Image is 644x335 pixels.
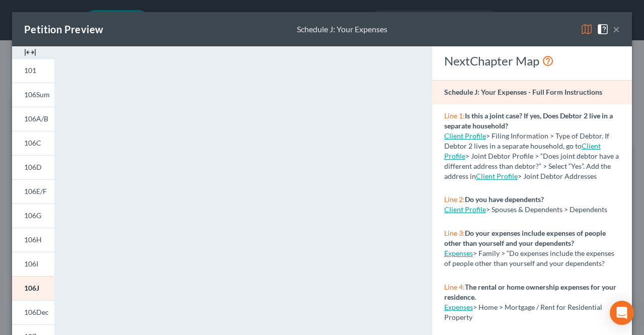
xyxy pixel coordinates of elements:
a: 106Sum [12,83,54,107]
span: > Home > Mortgage / Rent for Residential Property [444,303,602,321]
div: Schedule J: Your Expenses [297,24,387,35]
strong: Do you have dependents? [465,195,544,204]
a: Client Profile [444,205,486,214]
a: 106A/B [12,107,54,131]
img: expand-e0f6d898513216a626fdd78e52531dac95497ffd26381d4c15ee2fc46db09dca.svg [24,46,36,58]
span: > Joint Debtor Addresses [476,172,597,180]
a: 101 [12,58,54,83]
span: Line 4: [444,283,465,291]
span: 106Dec [24,308,49,316]
span: Line 2: [444,195,465,204]
a: 106H [12,228,54,252]
strong: The rental or home ownership expenses for your residence. [444,283,616,301]
strong: Schedule J: Your Expenses - Full Form Instructions [444,88,602,96]
button: × [613,23,620,35]
span: > Family > “Do expenses include the expenses of people other than yourself and your dependents? [444,249,614,267]
span: 106Sum [24,90,50,99]
strong: Do your expenses include expenses of people other than yourself and your dependents? [444,229,606,247]
span: 106C [24,139,41,147]
span: 106D [24,163,42,171]
a: Expenses [444,303,473,311]
a: 106Dec [12,300,54,324]
div: Open Intercom Messenger [610,301,634,325]
span: 106G [24,211,41,220]
span: > Joint Debtor Profile > “Does joint debtor have a different address than debtor?” > Select “Yes”... [444,142,619,180]
a: 106I [12,252,54,276]
div: Petition Preview [24,22,103,36]
a: Client Profile [444,131,486,140]
span: 106I [24,259,38,268]
a: Client Profile [444,142,601,160]
a: 106G [12,204,54,228]
div: NextChapter Map [444,53,620,69]
span: 106H [24,235,42,244]
span: > Spouses & Dependents > Dependents [486,205,607,214]
span: 106A/B [24,114,48,123]
span: 106J [24,284,39,292]
a: 106E/F [12,179,54,204]
a: 106D [12,155,54,179]
img: help-close-5ba153eb36485ed6c1ea00a893f15db1cb9b99d6cae46e1a8edb6c62d00a1a76.svg [597,23,609,35]
span: Line 1: [444,111,465,120]
a: 106J [12,276,54,300]
a: 106C [12,131,54,155]
span: > Filing Information > Type of Debtor. If Debtor 2 lives in a separate household, go to [444,131,609,150]
span: 106E/F [24,187,47,195]
strong: Is this a joint case? If yes, Does Debtor 2 live in a separate household? [444,111,613,130]
span: 101 [24,66,36,75]
a: Expenses [444,249,473,257]
img: map-eea8200ae884c6f1103ae1953ef3d486a96c86aabb227e865a55264e3737af1f.svg [581,23,593,35]
span: Line 3: [444,229,465,237]
a: Client Profile [476,172,518,180]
